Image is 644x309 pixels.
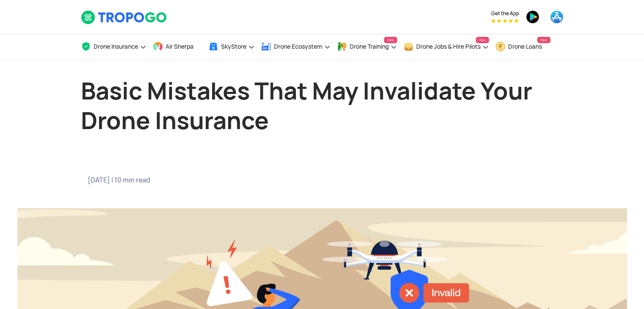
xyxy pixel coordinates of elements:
[94,43,138,50] span: Drone Insurance
[88,176,309,185] span: [DATE] | 10 min read
[416,43,481,50] span: Drone Jobs & Hire Pilots
[491,19,519,23] img: App Raking
[153,34,202,59] a: Air Sherpa
[261,34,331,59] a: Drone Ecosystem
[337,34,397,59] a: Drone TrainingNew
[508,43,542,50] span: Drone Loans
[550,10,564,24] img: ic_appstore.png
[208,34,255,59] a: SkyStore
[495,34,550,59] a: Drone LoansNew
[404,34,489,59] a: Drone Jobs & Hire PilotsNew
[537,37,550,43] span: New
[81,10,168,25] img: TropoGo Logo
[166,43,193,50] span: Air Sherpa
[526,10,539,24] img: ic_playstore.png
[221,43,246,50] span: SkyStore
[274,43,322,50] span: Drone Ecosystem
[384,37,397,43] span: New
[476,37,489,43] span: New
[81,76,564,135] h1: Basic Mistakes That May Invalidate Your Drone Insurance
[350,43,389,50] span: Drone Training
[491,10,519,17] span: Get the App
[81,34,146,59] a: Drone Insurance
